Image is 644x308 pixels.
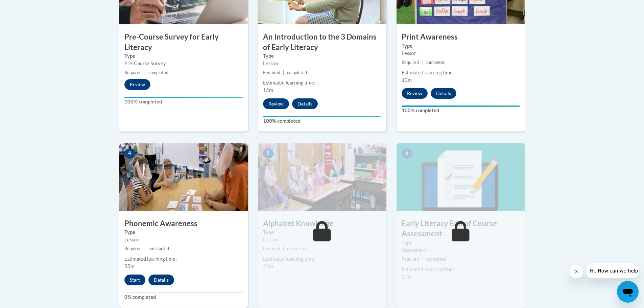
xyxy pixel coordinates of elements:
div: Estimated learning time: [124,255,243,263]
span: 20m [402,274,412,280]
iframe: Message from company [586,263,639,278]
label: 100% completed [402,107,520,114]
div: Lesson [124,236,243,243]
span: 4 [124,148,135,159]
span: | [144,70,146,75]
span: not started [148,246,169,251]
span: completed [426,60,446,65]
img: Course Image [119,143,248,211]
iframe: Button to launch messaging window [617,281,639,303]
iframe: Close message [570,265,583,278]
button: Review [263,98,289,109]
h3: Print Awareness [397,32,525,42]
button: Details [292,98,318,109]
h3: Alphabet Knowledge [258,218,386,229]
h3: Phonemic Awareness [119,218,248,229]
span: 5 [263,148,274,159]
div: Pre-Course Survey [124,60,243,67]
h3: An Introduction to the 3 Domains of Early Literacy [258,32,386,53]
span: Required [124,70,142,75]
div: Lesson [263,60,381,67]
div: Your progress [124,97,243,98]
div: Estimated learning time: [402,69,520,76]
h3: Early Literacy End of Course Assessment [397,218,525,239]
button: Review [124,79,150,90]
div: Estimated learning time: [263,79,381,87]
span: Required [124,246,142,251]
button: Review [402,88,428,99]
span: | [283,70,284,75]
h3: Pre-Course Survey for Early Literacy [119,32,248,53]
div: Estimated learning time: [263,255,381,263]
img: Course Image [397,143,525,211]
label: Type [402,42,520,50]
label: 100% completed [263,117,381,125]
label: 100% completed [124,98,243,105]
button: Details [431,88,456,99]
span: Required [402,257,419,262]
span: Hi. How can we help? [4,5,55,10]
label: Type [263,52,381,60]
span: | [283,246,284,251]
label: Type [124,52,243,60]
label: Type [124,229,243,236]
span: not started [426,257,446,262]
button: Details [148,275,174,285]
div: Estimated learning time: [402,266,520,273]
div: Lesson [263,236,381,243]
span: Required [263,246,280,251]
span: 10m [402,77,412,83]
div: Lesson [402,50,520,57]
img: Course Image [258,143,386,211]
span: 55m [124,263,135,269]
span: Required [263,70,280,75]
span: 6 [402,148,412,159]
span: not started [287,246,308,251]
span: 15m [263,87,273,93]
label: Type [402,239,520,246]
span: | [422,60,423,65]
span: 25m [263,263,273,269]
div: Your progress [402,105,520,107]
button: Start [124,275,145,285]
span: completed [148,70,168,75]
span: | [422,257,423,262]
span: completed [287,70,307,75]
label: 0% completed [124,293,243,301]
div: Assessment [402,246,520,254]
span: Required [402,60,419,65]
label: Type [263,229,381,236]
span: | [144,246,146,251]
div: Your progress [263,116,381,117]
